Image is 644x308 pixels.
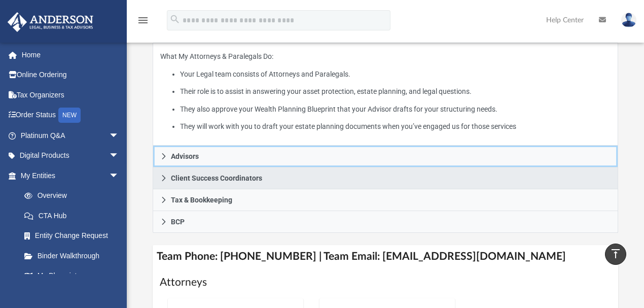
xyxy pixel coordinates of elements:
[180,68,611,81] li: Your Legal team consists of Attorneys and Paralegals.
[137,19,149,26] a: menu
[58,108,81,123] div: NEW
[109,165,129,186] span: arrow_drop_down
[109,146,129,166] span: arrow_drop_down
[7,85,134,105] a: Tax Organizers
[610,248,622,260] i: vertical_align_top
[153,211,618,233] a: BCP
[7,105,134,126] a: Order StatusNEW
[137,14,149,26] i: menu
[5,12,96,32] img: Anderson Advisors Platinum Portal
[153,43,618,146] div: Attorneys & Paralegals
[7,165,134,186] a: My Entitiesarrow_drop_down
[180,85,611,98] li: Their role is to assist in answering your asset protection, estate planning, and legal questions.
[14,206,134,226] a: CTA Hub
[7,45,134,65] a: Home
[14,226,134,246] a: Entity Change Request
[160,275,611,290] h1: Attorneys
[171,153,199,160] span: Advisors
[14,246,134,266] a: Binder Walkthrough
[7,125,134,146] a: Platinum Q&Aarrow_drop_down
[180,120,611,133] li: They will work with you to draft your estate planning documents when you’ve engaged us for those ...
[7,65,134,85] a: Online Ordering
[171,218,185,225] span: BCP
[153,189,618,211] a: Tax & Bookkeeping
[14,266,129,286] a: My Blueprint
[169,14,181,25] i: search
[153,167,618,189] a: Client Success Coordinators
[14,186,134,206] a: Overview
[171,196,232,203] span: Tax & Bookkeeping
[153,146,618,167] a: Advisors
[153,245,618,268] h4: Team Phone: [PHONE_NUMBER] | Team Email: [EMAIL_ADDRESS][DOMAIN_NAME]
[180,103,611,116] li: They also approve your Wealth Planning Blueprint that your Advisor drafts for your structuring ne...
[605,244,626,265] a: vertical_align_top
[621,13,636,27] img: User Pic
[7,146,134,166] a: Digital Productsarrow_drop_down
[160,50,611,133] p: What My Attorneys & Paralegals Do:
[109,125,129,146] span: arrow_drop_down
[171,175,262,182] span: Client Success Coordinators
